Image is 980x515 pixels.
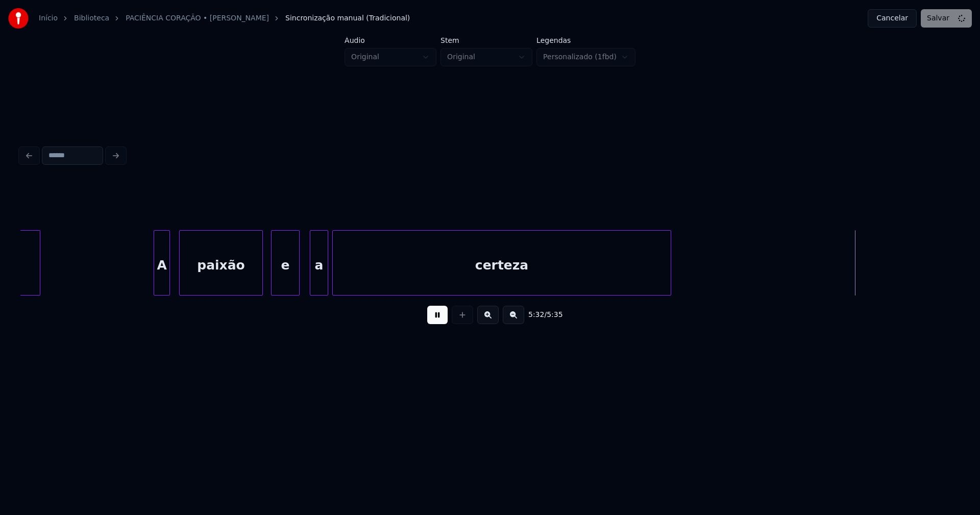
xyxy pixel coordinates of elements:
[126,13,269,23] a: PACIÊNCIA CORAÇÃO • [PERSON_NAME]
[868,9,917,28] button: Cancelar
[39,13,410,23] nav: breadcrumb
[536,37,635,44] label: Legendas
[285,13,410,23] span: Sincronização manual (Tradicional)
[74,13,109,23] a: Biblioteca
[440,37,532,44] label: Stem
[8,8,29,29] img: youka
[39,13,58,23] a: Início
[528,310,553,320] div: /
[528,310,544,320] span: 5:32
[345,37,436,44] label: Áudio
[547,310,562,320] span: 5:35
